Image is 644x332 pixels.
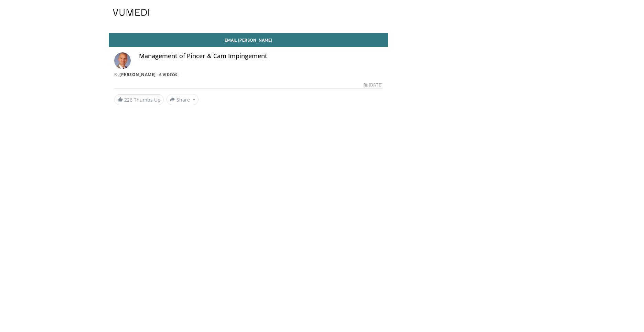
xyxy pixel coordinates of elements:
h4: Management of Pincer & Cam Impingement [139,52,383,60]
div: [DATE] [364,82,382,88]
a: [PERSON_NAME] [119,72,156,77]
a: 6 Videos [157,72,180,77]
img: Avatar [114,52,131,69]
a: 226 Thumbs Up [114,94,164,105]
div: By [114,72,383,78]
a: Email [PERSON_NAME] [109,33,388,47]
img: VuMedi Logo [113,9,149,16]
span: 226 [124,96,132,103]
button: Share [167,94,198,105]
